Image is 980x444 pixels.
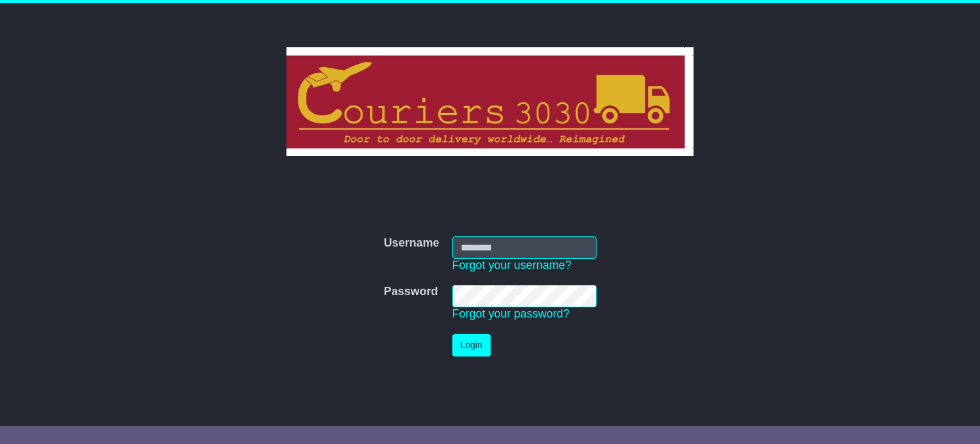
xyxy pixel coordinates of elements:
[286,47,694,156] img: Couriers 3030
[452,307,570,320] a: Forgot your password?
[452,259,572,272] a: Forgot your username?
[452,334,491,356] button: Login
[383,236,439,250] label: Username
[383,285,438,299] label: Password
